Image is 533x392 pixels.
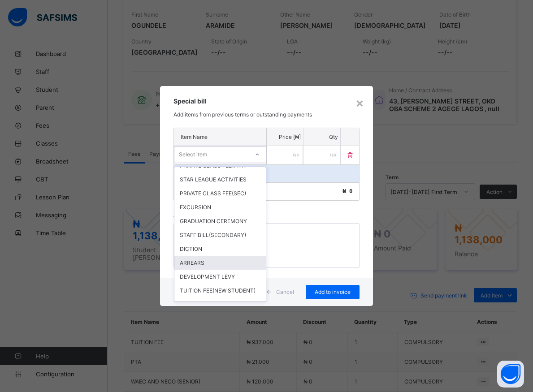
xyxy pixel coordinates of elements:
div: DICTION [174,242,266,256]
label: Comments [173,214,203,220]
div: TUITION FEE(NEW STUDENT) [174,284,266,297]
button: Open asap [497,361,524,388]
div: STAR LEAGUE ACTIVITIES [174,172,266,186]
p: Add items from previous terms or outstanding payments [173,111,360,118]
div: × [355,95,364,110]
div: PRIVATE CLASS FEE(SEC) [174,186,266,200]
span: Cancel [276,289,294,295]
p: Price [₦] [269,134,301,140]
div: MUSIC CLASSES [174,297,266,311]
p: Qty [306,134,338,140]
div: GRADUATION CEREMONY [174,214,266,228]
div: Select item [179,146,207,163]
div: ARREARS [174,256,266,270]
div: DEVELOPMENT LEVY [174,270,266,284]
p: Item Name [181,134,260,140]
span: Add to invoice [312,289,353,295]
h3: Special bill [173,97,360,105]
span: ₦ 0 [343,188,353,194]
div: EXCURSION [174,200,266,214]
div: STAFF BILL(SECONDARY) [174,228,266,242]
